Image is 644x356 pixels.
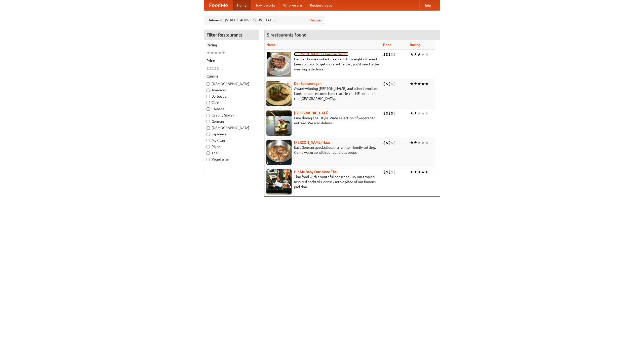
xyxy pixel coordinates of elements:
li: ★ [417,169,421,175]
li: $ [383,110,386,116]
img: babythai.jpg [266,169,292,194]
li: ★ [417,81,421,87]
label: Cafe [207,100,256,105]
label: Barbecue [207,94,256,99]
input: Vegetarian [207,158,210,161]
li: $ [393,110,396,116]
li: $ [388,81,391,87]
li: ★ [417,140,421,145]
input: Thai [207,151,210,155]
li: $ [214,66,217,71]
h5: Rating [207,43,256,48]
li: ★ [222,50,225,56]
a: [PERSON_NAME]'s German Saloon [294,52,348,56]
a: Who we are [279,0,306,10]
label: [DEMOGRAPHIC_DATA] [207,81,256,86]
li: ★ [414,110,417,116]
h5: Cuisine [207,74,256,79]
li: $ [393,81,396,87]
a: Name [266,43,276,47]
li: $ [393,140,396,145]
img: speisewagen.jpg [266,81,292,106]
li: ★ [218,50,222,56]
img: kohlhaus.jpg [266,140,292,165]
input: American [207,89,210,92]
li: $ [391,110,393,116]
img: esthers.jpg [266,52,292,77]
li: $ [386,110,388,116]
li: ★ [414,169,417,175]
li: $ [393,52,396,57]
li: ★ [421,52,425,57]
label: Japanese [207,132,256,137]
label: Chinese [207,106,256,111]
li: $ [388,110,391,116]
label: American [207,88,256,93]
li: ★ [210,50,214,56]
div: Deliver to: [STREET_ADDRESS][US_STATE] [204,16,325,25]
li: ★ [425,140,429,145]
li: ★ [425,110,429,116]
label: [DEMOGRAPHIC_DATA] [207,125,256,130]
label: German [207,119,256,124]
ng-pluralize: 5 restaurants found! [267,32,308,37]
h5: Price [207,58,256,63]
p: Fine dining Thai-style. Wide selection of vegetarian entrées. We also deliver. [266,115,379,126]
p: East German specialties, in a family-friendly setting. Come warm up with our delicious soups. [266,145,379,155]
li: ★ [410,110,414,116]
li: $ [391,81,393,87]
label: Mexican [207,138,256,143]
li: $ [209,66,212,71]
li: ★ [417,52,421,57]
li: ★ [425,81,429,87]
a: Recipe videos [306,0,336,10]
li: ★ [421,110,425,116]
input: [DEMOGRAPHIC_DATA] [207,82,210,86]
b: [GEOGRAPHIC_DATA] [294,111,329,115]
h4: Filter Restaurants [204,30,259,40]
a: How it works [251,0,279,10]
li: $ [383,169,386,175]
li: ★ [425,169,429,175]
li: $ [386,81,388,87]
li: ★ [410,140,414,145]
li: $ [391,140,393,145]
input: Barbecue [207,95,210,98]
li: ★ [207,50,210,56]
li: ★ [410,52,414,57]
li: ★ [414,140,417,145]
li: ★ [425,52,429,57]
li: ★ [421,81,425,87]
label: Vegetarian [207,157,256,162]
input: Chinese [207,107,210,111]
input: Mexican [207,139,210,142]
li: $ [388,52,391,57]
li: ★ [214,50,218,56]
li: ★ [421,169,425,175]
a: [PERSON_NAME] Haus [294,140,330,144]
p: German home-cooked meals and fifty-eight different beers on tap. To get more authentic, you'd nee... [266,57,379,72]
li: $ [388,169,391,175]
a: Rating [410,43,420,47]
a: Change [309,18,321,23]
input: Japanese [207,133,210,136]
li: $ [386,140,388,145]
input: Czech / Slovak [207,114,210,117]
input: Pizza [207,145,210,148]
li: ★ [414,52,417,57]
li: $ [393,169,396,175]
a: Hit Me Baby One More Thai [294,170,338,174]
li: ★ [414,81,417,87]
li: $ [386,52,388,57]
li: $ [391,169,393,175]
li: $ [217,66,219,71]
label: Thai [207,150,256,155]
a: Der Speisewagen [294,82,321,86]
img: satay.jpg [266,110,292,136]
li: ★ [417,110,421,116]
li: ★ [410,81,414,87]
li: $ [207,66,209,71]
